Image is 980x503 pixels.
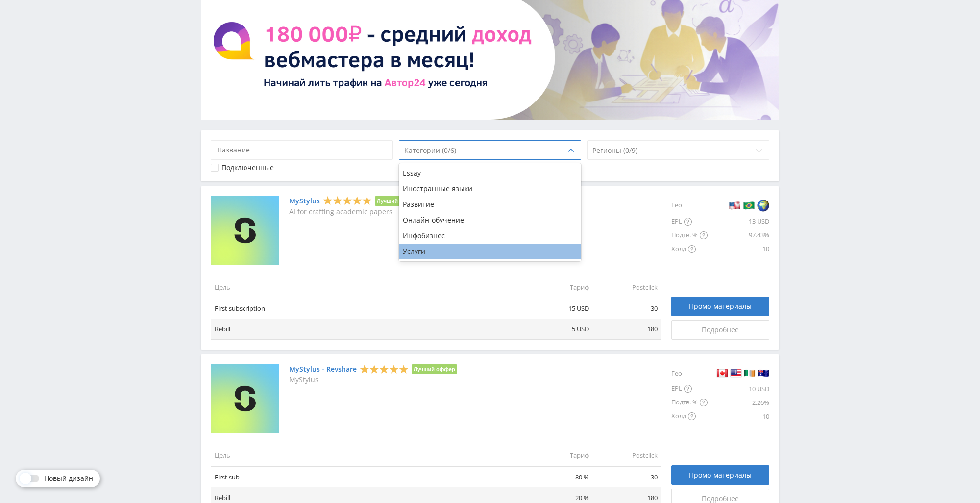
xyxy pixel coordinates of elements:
[702,326,739,334] span: Подробнее
[211,298,524,319] td: First subscription
[671,320,769,340] a: Подробнее
[524,319,593,340] td: 5 USD
[708,382,769,396] div: 10 USD
[211,445,524,466] td: Цель
[221,164,274,172] div: Подключенные
[593,277,661,298] td: Postclick
[399,197,581,212] div: Развитие
[593,319,661,340] td: 180
[524,277,593,298] td: Тариф
[524,445,593,466] td: Тариф
[671,396,708,409] div: Подтв. %
[524,466,593,487] td: 80 %
[211,140,393,160] input: Название
[689,471,752,479] span: Промо-материалы
[211,277,524,298] td: Цель
[671,215,708,228] div: EPL
[593,298,661,319] td: 30
[702,495,739,503] span: Подробнее
[708,215,769,228] div: 13 USD
[399,165,581,181] div: Essay
[671,242,708,256] div: Холд
[211,466,524,487] td: First sub
[399,181,581,197] div: Иностранные языки
[289,197,320,205] a: MyStylus
[289,365,357,373] a: MyStylus - Revshare
[524,298,593,319] td: 15 USD
[375,196,420,206] li: Лучший оффер
[689,302,752,310] span: Промо-материалы
[671,228,708,242] div: Подтв. %
[399,212,581,228] div: Онлайн-обучение
[289,208,442,216] p: AI for crafting academic papers
[360,364,409,374] div: 5 Stars
[708,242,769,256] div: 10
[412,364,457,374] li: Лучший оффер
[211,364,279,433] img: MyStylus - Revshare
[671,382,708,396] div: EPL
[671,465,769,485] a: Промо-материалы
[671,297,769,316] a: Промо-материалы
[593,445,661,466] td: Postclick
[671,409,708,423] div: Холд
[708,228,769,242] div: 97.43%
[399,244,581,259] div: Услуги
[211,319,524,340] td: Rebill
[593,466,661,487] td: 30
[289,376,457,384] p: MyStylus
[671,364,708,382] div: Гео
[44,475,93,482] span: Новый дизайн
[708,396,769,409] div: 2.26%
[323,196,372,206] div: 5 Stars
[211,196,279,265] img: MyStylus
[399,228,581,244] div: Инфобизнес
[671,196,708,215] div: Гео
[708,409,769,423] div: 10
